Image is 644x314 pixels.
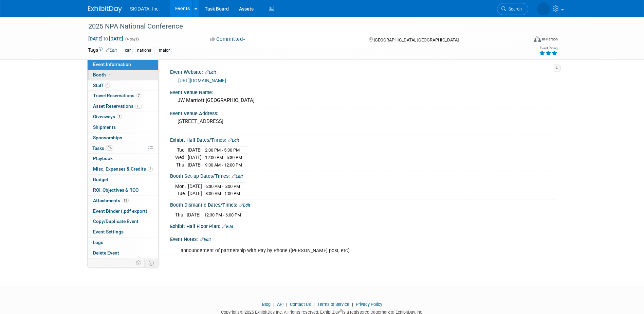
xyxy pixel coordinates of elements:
span: | [284,302,289,307]
a: Edit [232,174,243,179]
span: 8 [105,83,110,88]
span: 6:30 AM - 5:00 PM [205,184,240,189]
img: Mary Beth McNair [537,2,550,15]
td: Thu. [175,211,187,219]
td: [DATE] [188,146,202,154]
span: Travel Reservations [93,93,141,98]
span: [DATE] [DATE] [88,36,124,42]
a: Edit [239,203,250,208]
div: Event Venue Address: [170,108,556,117]
span: 15 [135,104,142,109]
div: Event Format [488,35,558,46]
a: Misc. Expenses & Credits2 [88,164,158,174]
a: Edit [228,138,239,143]
img: Format-Inperson.png [534,36,541,42]
a: Edit [205,70,216,75]
div: JW Marriott [GEOGRAPHIC_DATA] [175,95,551,106]
a: Attachments13 [88,196,158,206]
span: 8:00 AM - 1:00 PM [205,191,240,196]
td: Thu. [175,161,188,168]
div: Event Website: [170,67,556,76]
a: Event Binder (.pdf export) [88,206,158,216]
div: national [135,47,154,54]
a: Blog [262,302,271,307]
a: Contact Us [290,302,311,307]
td: Tue. [175,190,188,197]
span: | [312,302,316,307]
span: Event Information [93,62,131,67]
span: Attachments [93,198,129,203]
a: Asset Reservations15 [88,101,158,111]
span: Event Settings [93,229,124,234]
a: Edit [200,237,211,242]
span: Sponsorships [93,135,122,140]
a: ROI, Objectives & ROO [88,185,158,195]
div: Exhibit Hall Dates/Times: [170,135,556,144]
a: Playbook [88,154,158,164]
span: 13 [122,198,129,203]
span: Misc. Expenses & Credits [93,166,153,172]
div: car [123,47,133,54]
a: Event Information [88,59,158,70]
a: Budget [88,175,158,185]
span: SKIDATA, Inc. [130,6,160,12]
td: [DATE] [188,182,202,190]
span: Budget [93,177,108,182]
button: Committed [208,36,248,43]
a: Edit [222,224,233,229]
span: Shipments [93,124,116,130]
span: Tasks [92,145,113,151]
span: 12:00 PM - 5:30 PM [205,155,242,160]
sup: ® [340,309,342,313]
span: 12:30 PM - 6:00 PM [204,212,241,217]
span: 0% [106,145,113,151]
span: 2:00 PM - 5:30 PM [205,147,240,153]
td: [DATE] [188,161,202,168]
td: [DATE] [188,190,202,197]
span: 2 [148,167,153,172]
td: Tue. [175,146,188,154]
div: major [157,47,172,54]
pre: [STREET_ADDRESS] [178,118,324,124]
td: Tags [88,47,117,54]
span: Staff [93,83,110,88]
td: Mon. [175,182,188,190]
a: Terms of Service [317,302,349,307]
a: Shipments [88,122,158,133]
a: Search [497,3,528,15]
span: 9:00 AM - 12:00 PM [205,162,242,168]
img: ExhibitDay [88,6,122,13]
div: Event Notes: [170,234,556,243]
a: Copy/Duplicate Event [88,216,158,227]
div: Event Rating [539,47,557,50]
span: Giveaways [93,114,122,119]
span: Logs [93,240,103,245]
a: Delete Event [88,248,158,258]
td: Toggle Event Tabs [144,259,158,267]
span: Search [506,6,522,12]
a: Sponsorships [88,133,158,143]
span: | [272,302,276,307]
a: Edit [106,48,117,53]
a: Staff8 [88,81,158,91]
td: Personalize Event Tab Strip [133,259,145,267]
span: (4 days) [125,37,139,41]
div: Event Venue Name: [170,87,556,96]
div: In-Person [542,37,558,42]
span: | [350,302,355,307]
a: Privacy Policy [356,302,382,307]
a: Travel Reservations7 [88,91,158,101]
a: Event Settings [88,227,158,237]
span: to [103,36,109,41]
span: Copy/Duplicate Event [93,219,139,224]
a: Booth [88,70,158,80]
span: Asset Reservations [93,103,142,109]
div: announcement of partnership with Pay by Phone ([PERSON_NAME] post, etc) [176,244,482,258]
td: [DATE] [188,154,202,161]
span: 7 [136,93,141,98]
span: 1 [117,114,122,119]
span: Event Binder (.pdf export) [93,208,147,214]
span: Playbook [93,156,113,161]
td: [DATE] [187,211,201,219]
a: API [277,302,283,307]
